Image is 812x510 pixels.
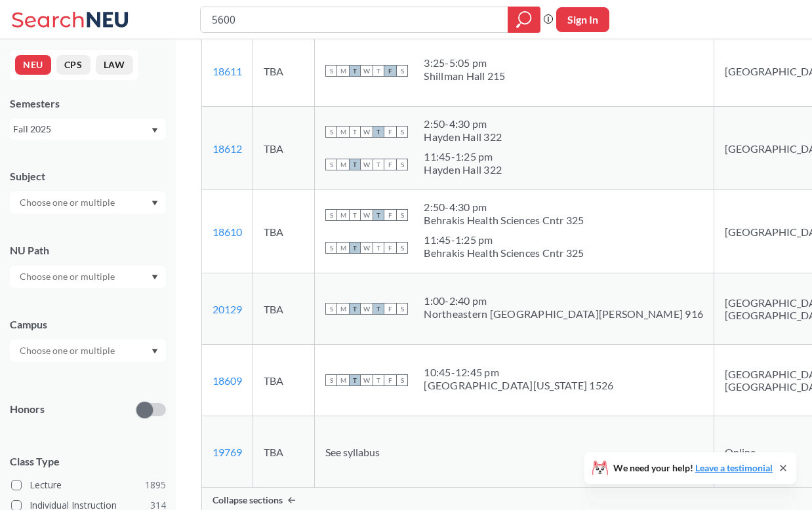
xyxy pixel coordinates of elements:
div: Hayden Hall 322 [424,130,502,144]
div: Northeastern [GEOGRAPHIC_DATA][PERSON_NAME] 916 [424,307,703,321]
td: TBA [253,273,315,345]
span: S [396,374,408,386]
span: F [384,242,396,254]
span: S [325,242,337,254]
div: Behrakis Health Sciences Cntr 325 [424,246,584,260]
span: T [373,209,384,221]
div: [GEOGRAPHIC_DATA][US_STATE] 1526 [424,379,613,392]
div: Dropdown arrow [10,340,166,362]
span: W [361,242,373,254]
a: 20129 [213,303,242,315]
div: 3:25 - 5:05 pm [424,56,505,69]
div: NU Path [10,243,166,258]
span: W [361,65,373,77]
span: T [349,159,361,170]
span: Class Type [10,454,166,469]
a: 19769 [213,446,242,458]
a: 18612 [213,142,242,155]
span: M [337,126,349,138]
button: CPS [56,55,91,75]
span: W [361,303,373,315]
span: F [384,303,396,315]
td: TBA [253,416,315,488]
span: T [349,65,361,77]
span: W [361,209,373,221]
input: Class, professor, course number, "phrase" [211,9,498,31]
span: T [373,65,384,77]
span: F [384,159,396,170]
div: Hayden Hall 322 [424,163,502,176]
svg: Dropdown arrow [152,275,158,280]
p: Honors [10,402,45,417]
span: T [373,303,384,315]
div: Campus [10,317,166,332]
div: Fall 2025Dropdown arrow [10,119,166,140]
span: S [396,209,408,221]
svg: magnifying glass [516,10,532,29]
span: Collapse sections [213,494,283,506]
span: W [361,126,373,138]
a: 18611 [213,65,242,77]
span: W [361,159,373,170]
span: S [325,65,337,77]
div: Dropdown arrow [10,265,166,288]
span: M [337,209,349,221]
div: Fall 2025 [13,122,150,136]
div: 10:45 - 12:45 pm [424,366,613,379]
div: 11:45 - 1:25 pm [424,233,584,246]
div: Behrakis Health Sciences Cntr 325 [424,214,584,227]
span: S [396,159,408,170]
span: T [373,159,384,170]
a: Leave a testimonial [695,462,773,473]
span: F [384,374,396,386]
span: F [384,126,396,138]
span: F [384,65,396,77]
svg: Dropdown arrow [152,349,158,354]
button: LAW [96,55,133,75]
span: We need your help! [613,463,773,473]
a: 18609 [213,374,242,387]
div: 11:45 - 1:25 pm [424,150,502,163]
span: T [349,126,361,138]
div: Semesters [10,96,166,111]
span: S [325,159,337,170]
span: S [396,242,408,254]
input: Choose one or multiple [13,195,123,210]
span: T [349,374,361,386]
span: M [337,242,349,254]
div: Dropdown arrow [10,191,166,214]
span: S [396,126,408,138]
a: 18610 [213,226,242,238]
input: Choose one or multiple [13,269,123,284]
span: T [349,303,361,315]
span: M [337,159,349,170]
td: TBA [253,345,315,416]
span: M [337,303,349,315]
span: T [373,242,384,254]
input: Choose one or multiple [13,343,123,359]
button: NEU [15,55,51,75]
span: M [337,65,349,77]
span: S [396,65,408,77]
svg: Dropdown arrow [152,201,158,206]
div: 1:00 - 2:40 pm [424,294,703,307]
span: T [349,209,361,221]
div: magnifying glass [508,7,540,33]
span: M [337,374,349,386]
td: TBA [253,107,315,190]
td: TBA [253,35,315,107]
span: See syllabus [325,446,380,458]
div: Shillman Hall 215 [424,69,505,83]
div: 2:50 - 4:30 pm [424,201,584,214]
span: 1895 [145,478,166,492]
span: S [325,374,337,386]
span: T [373,126,384,138]
span: F [384,209,396,221]
span: T [373,374,384,386]
span: T [349,242,361,254]
span: S [396,303,408,315]
span: S [325,209,337,221]
label: Lecture [11,477,166,494]
span: W [361,374,373,386]
button: Sign In [556,7,609,32]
